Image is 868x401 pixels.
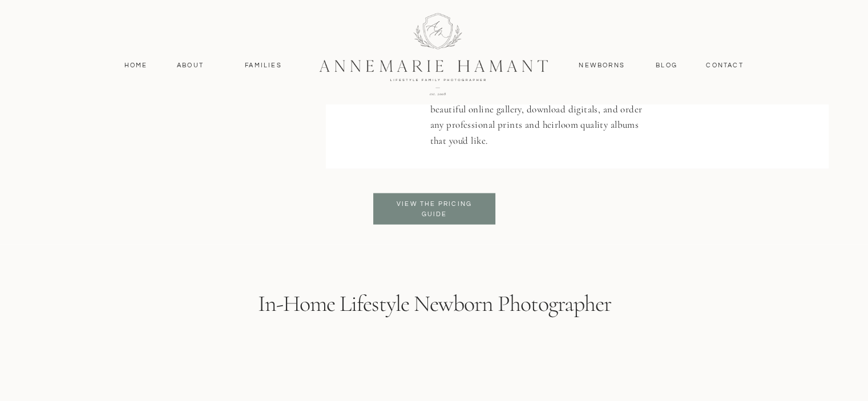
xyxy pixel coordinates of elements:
a: Newborns [575,60,629,71]
a: contact [700,60,750,71]
a: Blog [653,60,680,71]
a: View the pricing Guide [388,199,481,220]
h2: In-Home Lifestyle Newborn Photographer [244,290,625,363]
a: About [174,60,207,71]
a: Families [238,60,289,71]
a: Home [119,60,153,71]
